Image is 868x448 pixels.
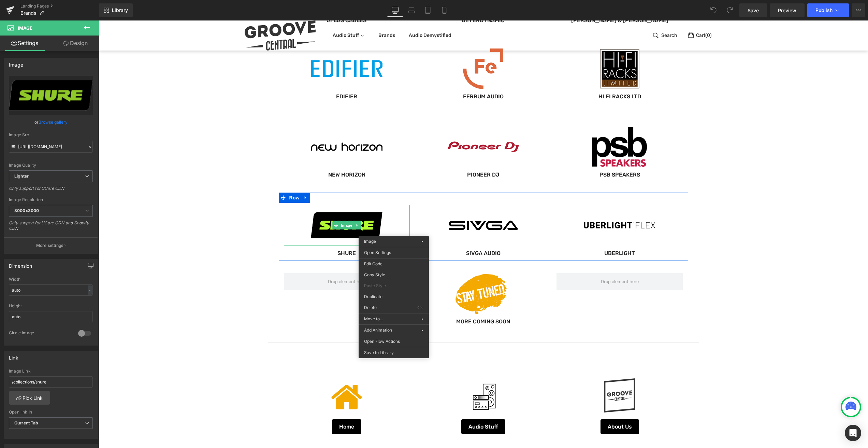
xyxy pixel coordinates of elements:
[358,298,411,304] span: More Coming soon
[14,420,39,425] b: Current Tab
[363,399,407,414] a: Audio Stuff
[494,147,549,162] a: PSB Speakers
[707,3,720,17] button: Undo
[233,399,263,414] a: Home
[367,229,402,236] span: SIVGA AUDIO
[36,242,63,249] p: More settings
[498,225,544,240] a: UberLight
[770,3,805,17] a: Preview
[232,225,264,240] a: SHURE
[350,294,419,308] a: More Coming soon
[364,350,423,356] span: Save to Library
[51,36,100,51] a: Design
[852,3,865,17] button: More
[203,172,212,182] a: Expand / Collapse
[9,58,23,68] div: Image
[357,69,412,83] a: Ferrum Audio
[39,116,68,128] a: Browse gallery
[9,220,93,236] div: Only support for UCare CDN and Shopify CDN
[9,186,93,196] div: Only support for UCare CDN
[237,73,259,79] span: Edifier
[723,3,737,17] button: Redo
[364,327,421,333] span: Add Animation
[9,351,18,361] div: Link
[4,237,98,253] button: More settings
[815,8,833,13] span: Publish
[255,201,262,209] a: Expand / Collapse
[493,69,550,83] a: Hi fi Racks Ltd
[364,283,423,289] span: Paste Style
[420,3,436,17] a: Tablet
[9,376,93,388] input: https://your-shop.myshopify.com
[778,7,796,14] span: Preview
[9,330,71,337] div: Circle Image
[9,118,93,126] div: or
[20,3,99,9] a: Landing Pages
[9,311,93,322] input: auto
[9,197,93,202] div: Image Resolution
[364,239,376,244] span: Image
[9,369,93,374] div: Image Link
[502,399,540,414] a: About Us
[360,225,409,240] a: SIVGA AUDIO
[364,294,423,300] span: Duplicate
[748,7,759,14] span: Save
[241,201,256,209] span: Image
[418,305,423,311] span: ⌫
[364,338,423,345] span: Open Flow Actions
[230,151,267,157] span: New Horizon
[241,403,256,409] span: Home
[364,73,405,79] span: Ferrum Audio
[9,304,93,308] div: Height
[189,172,203,182] span: Row
[14,208,39,213] b: 3000x3000
[364,305,418,311] span: Delete
[500,73,542,79] span: Hi fi Racks Ltd
[18,25,32,31] span: Image
[9,163,93,168] div: Image Quality
[364,250,423,256] span: Open Settings
[14,173,29,179] b: Lighter
[20,10,37,16] span: Brands
[403,3,420,17] a: Laptop
[501,151,541,157] span: PSB Speakers
[506,229,536,236] span: UberLight
[99,3,133,17] a: New Library
[364,316,421,322] span: Move to...
[9,132,93,137] div: Image Src
[364,261,423,267] span: Edit Code
[509,403,533,409] span: About Us
[368,151,401,157] span: Pioneer DJ
[9,391,50,405] a: Pick Link
[230,69,266,83] a: Edifier
[9,284,93,296] input: auto
[845,425,861,441] div: Open Intercom Messenger
[9,141,93,153] input: Link
[9,410,93,415] div: Open link In
[9,277,93,282] div: Width
[222,147,274,162] a: New Horizon
[361,147,408,162] a: Pioneer DJ
[807,3,849,17] button: Publish
[9,259,32,269] div: Dimension
[364,272,423,278] span: Copy Style
[112,7,128,13] span: Library
[387,3,403,17] a: Desktop
[370,403,400,409] span: Audio Stuff
[88,285,92,295] div: -
[239,229,257,236] span: SHURE
[436,3,452,17] a: Mobile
